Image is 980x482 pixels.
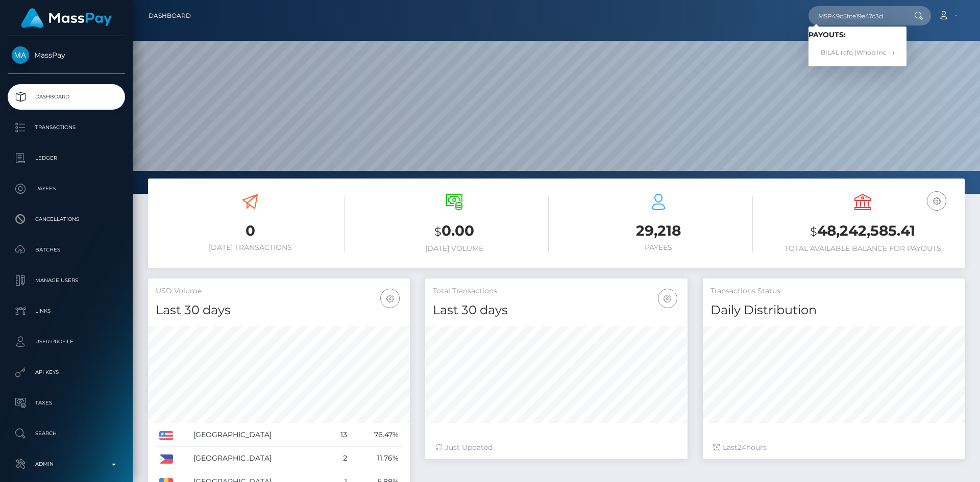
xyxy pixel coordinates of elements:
span: MassPay [8,50,125,60]
a: Taxes [8,390,125,416]
p: Payees [12,181,121,196]
a: Dashboard [149,5,191,27]
h6: Payouts: [808,31,906,39]
small: $ [810,224,817,239]
h3: 29,218 [564,221,753,241]
h6: Payees [564,243,753,252]
span: 24 [738,443,746,452]
p: Admin [12,456,121,472]
h5: Transactions Status [710,286,957,296]
h6: [DATE] Transactions [156,243,345,252]
h5: USD Volume [156,286,402,296]
h3: 48,242,585.41 [768,221,957,242]
a: Batches [8,237,125,263]
h6: [DATE] Volume [360,244,549,253]
p: API Keys [12,365,121,380]
a: API Keys [8,360,125,385]
h4: Daily Distribution [710,301,957,319]
p: Taxes [12,395,121,411]
img: PH.png [159,454,173,464]
p: Dashboard [12,89,121,105]
div: Last hours [713,442,954,453]
input: Search... [808,6,904,26]
a: Admin [8,451,125,477]
h3: 0 [156,221,345,241]
img: MassPay [12,46,29,64]
a: Ledger [8,145,125,171]
h6: Total Available Balance for Payouts [768,244,957,253]
a: User Profile [8,329,125,354]
img: US.png [159,431,173,440]
td: 2 [328,447,351,470]
h4: Last 30 days [433,301,679,319]
p: Batches [12,242,121,258]
p: Links [12,303,121,319]
a: Search [8,421,125,446]
p: Transactions [12,120,121,135]
a: Manage Users [8,268,125,293]
h4: Last 30 days [156,301,402,319]
a: Dashboard [8,84,125,110]
h3: 0.00 [360,221,549,242]
a: Payees [8,176,125,201]
img: MassPay Logo [21,8,112,28]
div: Just Updated [435,442,677,453]
td: 13 [328,423,351,447]
a: Links [8,298,125,324]
p: Cancellations [12,212,121,227]
p: Manage Users [12,273,121,288]
small: $ [434,224,442,239]
p: Ledger [12,150,121,166]
td: [GEOGRAPHIC_DATA] [190,447,329,470]
p: User Profile [12,334,121,349]
h5: Total Transactions [433,286,679,296]
td: 11.76% [351,447,402,470]
a: Cancellations [8,207,125,232]
p: Search [12,426,121,441]
a: BILAL rafq (Whop Inc - ) [808,43,906,62]
a: Transactions [8,115,125,140]
td: [GEOGRAPHIC_DATA] [190,423,329,447]
td: 76.47% [351,423,402,447]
